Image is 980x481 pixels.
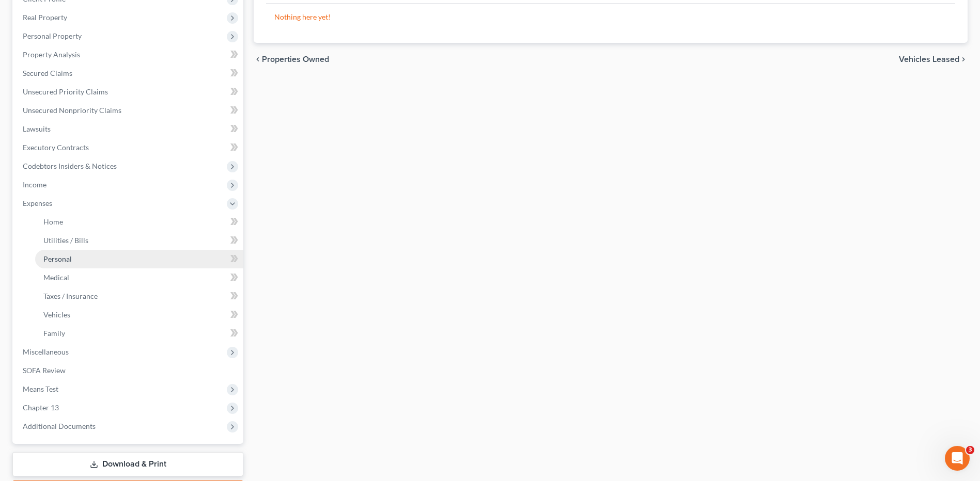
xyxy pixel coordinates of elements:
a: Executory Contracts [14,138,243,157]
span: Utilities / Bills [43,236,88,245]
span: Vehicles [43,310,70,319]
span: Codebtors Insiders & Notices [23,162,117,170]
a: Property Analysis [14,45,243,64]
span: Chapter 13 [23,403,59,412]
a: SOFA Review [14,361,243,380]
a: Unsecured Nonpriority Claims [14,101,243,120]
span: Family [43,329,65,338]
span: 3 [966,446,974,454]
span: Unsecured Nonpriority Claims [23,106,121,115]
p: Nothing here yet! [274,12,947,22]
span: Executory Contracts [23,143,89,152]
span: Lawsuits [23,124,51,133]
span: Expenses [23,199,52,207]
span: Vehicles Leased [899,55,959,63]
a: Vehicles [35,306,243,324]
iframe: Intercom live chat [945,446,970,471]
span: Income [23,180,46,189]
span: SOFA Review [23,366,66,375]
span: Miscellaneous [23,347,69,356]
a: Lawsuits [14,120,243,138]
span: Secured Claims [23,69,72,77]
button: Vehicles Leased chevron_right [899,55,968,63]
a: Unsecured Priority Claims [14,83,243,101]
span: Taxes / Insurance [43,292,98,300]
a: Utilities / Bills [35,231,243,250]
span: Properties Owned [262,55,329,63]
span: Additional Documents [23,422,96,430]
a: Home [35,213,243,231]
span: Means Test [23,384,58,393]
span: Real Property [23,13,67,22]
a: Taxes / Insurance [35,287,243,306]
i: chevron_left [254,55,262,63]
a: Secured Claims [14,64,243,83]
span: Medical [43,273,69,282]
a: Medical [35,268,243,287]
a: Download & Print [12,452,243,476]
a: Personal [35,250,243,268]
a: Family [35,324,243,343]
span: Personal Property [23,31,82,40]
span: Unsecured Priority Claims [23,87,108,96]
i: chevron_right [959,55,968,63]
span: Personal [43,254,72,263]
span: Home [43,217,63,226]
button: chevron_left Properties Owned [254,55,329,63]
span: Property Analysis [23,50,80,59]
